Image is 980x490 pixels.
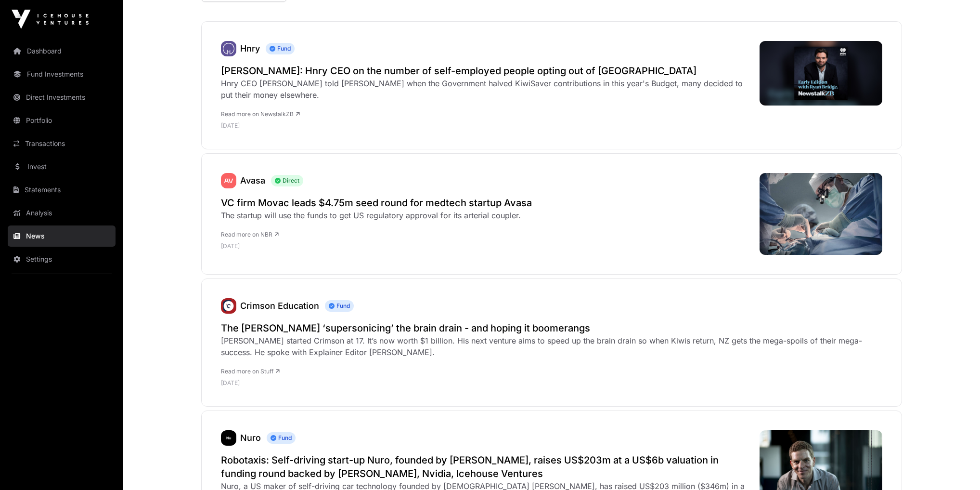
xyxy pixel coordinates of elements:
[221,110,300,118] a: Read more on NewstalkZB
[221,231,279,238] a: Read more on NBR
[8,64,116,85] a: Fund Investments
[8,179,116,200] a: Statements
[8,40,116,62] a: Dashboard
[221,379,882,387] p: [DATE]
[221,196,532,210] a: VC firm Movac leads $4.75m seed round for medtech startup Avasa
[221,298,236,314] img: unnamed.jpg
[267,432,296,444] span: Fund
[8,225,116,247] a: News
[325,300,354,312] span: Fund
[240,43,260,53] a: Hnry
[221,41,236,56] img: Hnry.svg
[271,175,303,186] span: Direct
[221,335,882,358] div: [PERSON_NAME] started Crimson at 17. It’s now worth $1 billion. His next venture aims to speed up...
[932,444,980,490] iframe: Chat Widget
[240,175,265,185] a: Avasa
[221,321,882,335] a: The [PERSON_NAME] ‘supersonicing’ the brain drain - and hoping it boomerangs
[221,78,750,101] div: Hnry CEO [PERSON_NAME] told [PERSON_NAME] when the Government halved KiwiSaver contributions in t...
[221,298,236,314] a: Crimson Education
[760,173,882,255] img: surgery_hospital_shutterstock_2479393329_8909.jpeg
[221,430,236,446] a: Nuro
[266,43,295,54] span: Fund
[12,10,89,29] img: Icehouse Ventures Logo
[8,133,116,154] a: Transactions
[221,242,532,250] p: [DATE]
[221,453,750,480] a: Robotaxis: Self-driving start-up Nuro, founded by [PERSON_NAME], raises US$203m at a US$6b valuat...
[8,249,116,270] a: Settings
[221,173,236,188] img: SVGs_Avana.svg
[221,173,236,188] a: Avasa
[240,301,319,311] a: Crimson Education
[8,202,116,224] a: Analysis
[221,210,532,221] div: The startup will use the funds to get US regulatory approval for its arterial coupler.
[8,110,116,131] a: Portfolio
[760,41,882,106] img: image.jpg
[221,430,236,446] img: nuro436.png
[8,156,116,177] a: Invest
[221,41,236,56] a: Hnry
[221,368,280,375] a: Read more on Stuff
[221,122,750,130] p: [DATE]
[240,433,261,443] a: Nuro
[8,87,116,108] a: Direct Investments
[221,64,750,78] a: [PERSON_NAME]: Hnry CEO on the number of self-employed people opting out of [GEOGRAPHIC_DATA]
